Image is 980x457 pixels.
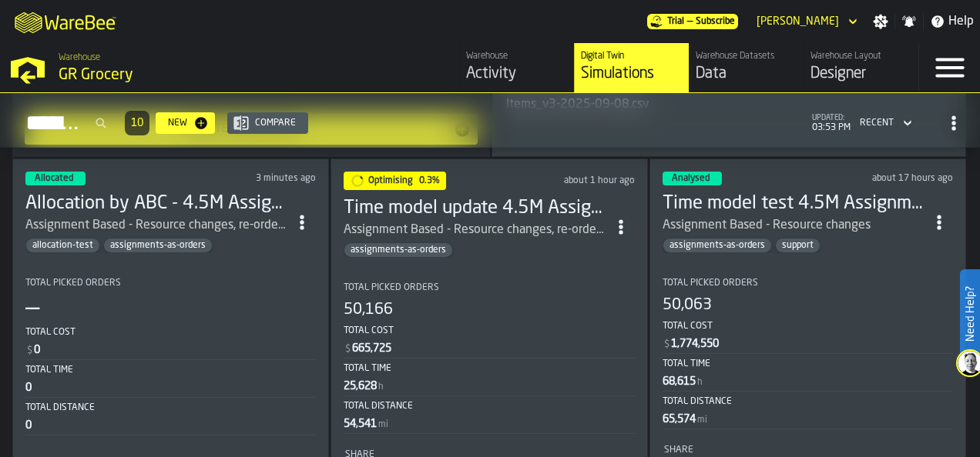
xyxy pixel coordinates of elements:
[663,192,925,216] h3: Time model test 4.5M Assignment Test [DATE]
[812,122,851,133] span: 03:53 PM
[924,12,980,31] label: button-toggle-Help
[34,344,40,356] div: Stat Value
[466,63,568,85] div: Activity
[664,445,951,455] div: Title
[25,216,288,235] div: Assignment Based - Resource changes, re-ordering time assumption changes
[804,43,918,92] a: link-to-/wh/i/e451d98b-95f6-4604-91ff-c80219f9c36d/designer
[895,14,923,29] label: button-toggle-Notifications
[812,114,851,122] span: updated:
[663,321,953,332] div: Total Cost
[663,216,925,235] div: Assignment Based - Resource changes
[663,240,771,251] span: assignments-as-orders
[344,299,393,321] div: 50,166
[696,63,797,85] div: Data
[672,174,710,183] span: Analysed
[344,282,439,293] span: Total Picked Orders
[25,278,121,289] span: Total Picked Orders
[131,118,143,128] span: 10
[59,65,336,86] div: GR Grocery
[156,112,215,134] button: button-New
[854,114,915,132] div: DropdownMenuValue-4
[25,172,86,185] div: status-3 2
[687,16,693,27] span: —
[663,172,722,185] div: status-3 2
[344,221,606,239] div: Assignment Based - Resource changes, re-ordering time assumption changes
[663,278,953,289] div: Title
[344,282,634,293] div: Title
[25,327,316,338] div: Total Cost
[663,278,758,289] span: Total Picked Orders
[104,240,212,251] span: assignments-as-orders
[344,172,446,190] div: status-1 2
[811,51,912,62] div: Warehouse Layout
[419,176,440,185] span: 0.3%
[663,375,696,388] div: Stat Value
[667,16,684,27] span: Trial
[25,365,316,375] div: Total Time
[352,342,391,355] div: Stat Value
[378,382,384,392] span: h
[663,359,953,369] div: Total Time
[25,382,32,394] div: Stat Value
[663,278,953,429] div: stat-Total Picked Orders
[344,401,634,412] div: Total Distance
[344,325,634,336] div: Total Cost
[839,173,953,184] div: Updated: 9/15/2025, 10:43:18 PM Created: 9/12/2025, 11:23:44 AM
[119,111,156,135] div: ButtonLoadMore-Load More-Prev-First-Last
[663,216,871,235] div: Assignment Based - Resource changes
[25,295,39,322] div: —
[249,118,302,128] div: Compare
[466,51,568,62] div: Warehouse
[919,43,980,92] label: button-toggle-Menu
[344,380,377,392] div: Stat Value
[25,402,316,413] div: Total Distance
[25,192,288,216] h3: Allocation by ABC - 4.5M Assignment Test [DATE]
[25,278,316,289] div: Title
[203,173,317,184] div: Updated: 9/16/2025, 3:51:02 PM Created: 9/16/2025, 3:27:52 PM
[664,445,693,455] span: Share
[26,240,99,251] span: allocation-test
[25,192,288,216] div: Allocation by ABC - 4.5M Assignment Test 2025-09-1
[663,413,696,425] div: Stat Value
[344,418,377,430] div: Stat Value
[663,192,925,216] div: Time model test 4.5M Assignment Test 2025-09-1
[647,14,738,29] a: link-to-/wh/i/e451d98b-95f6-4604-91ff-c80219f9c36d/pricing/
[378,419,388,430] span: mi
[689,43,804,92] a: link-to-/wh/i/e451d98b-95f6-4604-91ff-c80219f9c36d/data
[59,52,100,63] span: Warehouse
[35,174,73,183] span: Allocated
[664,339,670,350] span: $
[663,396,953,407] div: Total Distance
[344,363,634,374] div: Total Time
[581,63,683,85] div: Simulations
[344,282,634,434] div: stat-Total Picked Orders
[867,14,894,29] label: button-toggle-Settings
[344,196,606,221] h3: Time model update 4.5M Assignment Test [DATE]
[671,338,719,350] div: Stat Value
[581,51,683,62] div: Digital Twin
[697,377,703,388] span: h
[227,112,308,134] button: button-Compare
[750,12,861,31] div: DropdownMenuValue-Jessica Derkacz
[345,344,351,355] span: $
[696,16,735,27] span: Subscribe
[162,118,193,128] div: New
[368,176,413,185] span: Optimising
[574,43,689,92] a: link-to-/wh/i/e451d98b-95f6-4604-91ff-c80219f9c36d/simulations
[647,14,738,29] div: Menu Subscription
[25,419,32,432] div: Stat Value
[542,175,635,186] div: Updated: 9/16/2025, 3:05:53 PM Created: 9/15/2025, 12:07:34 PM
[697,415,707,425] span: mi
[962,271,978,357] label: Need Help?
[811,63,912,85] div: Designer
[776,240,820,251] span: support
[25,278,316,456] div: stat-Total Picked Orders
[459,43,574,92] a: link-to-/wh/i/e451d98b-95f6-4604-91ff-c80219f9c36d/feed/
[344,196,606,221] div: Time model update 4.5M Assignment Test 2025-09-1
